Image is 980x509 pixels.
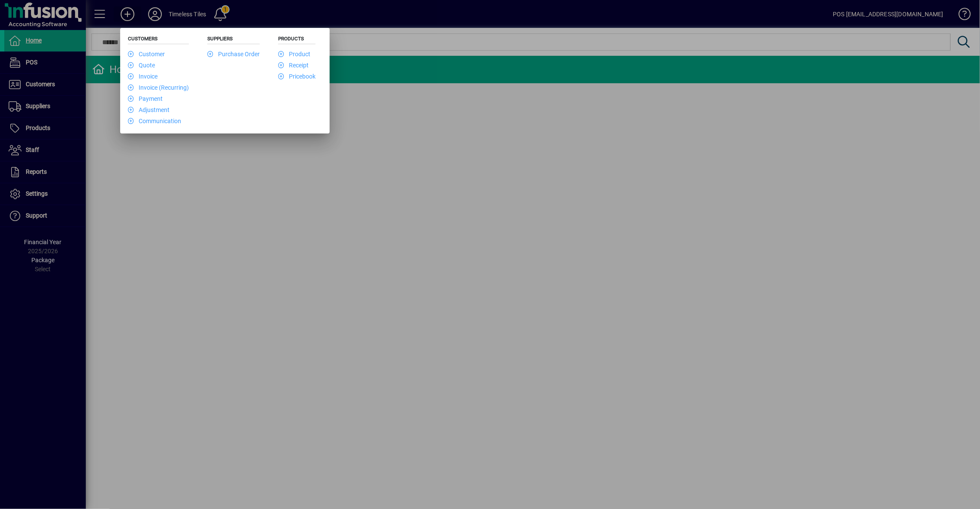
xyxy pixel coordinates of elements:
[128,84,189,91] a: Invoice (Recurring)
[207,51,260,58] a: Purchase Order
[128,106,170,113] a: Adjustment
[128,73,158,80] a: Invoice
[128,51,165,58] a: Customer
[278,73,316,80] a: Pricebook
[128,118,181,124] a: Communication
[128,95,163,102] a: Payment
[207,36,260,44] h5: Suppliers
[128,36,189,44] h5: Customers
[278,51,310,58] a: Product
[128,62,155,69] a: Quote
[278,36,316,44] h5: Products
[278,62,309,69] a: Receipt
